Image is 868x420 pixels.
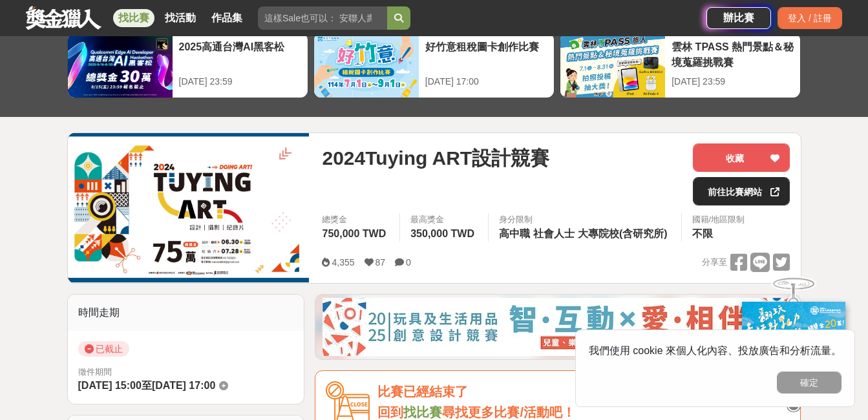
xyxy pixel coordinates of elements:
[410,213,478,226] span: 最高獎金
[206,9,248,27] a: 作品集
[142,380,152,391] span: 至
[313,32,555,98] a: 好竹意租稅圖卡創作比賽[DATE] 17:00
[179,39,301,68] div: 2025高通台灣AI黑客松
[702,253,727,272] span: 分享至
[560,32,801,98] a: 雲林 TPASS 熱門景點＆秘境蒐羅挑戰賽[DATE] 23:59
[706,7,771,29] a: 辦比賽
[499,213,671,226] div: 身分限制
[499,228,530,239] span: 高中職
[578,228,668,239] span: 大專院校(含研究所)
[410,228,474,239] span: 350,000 TWD
[258,6,387,30] input: 這樣Sale也可以： 安聯人壽創意銷售法募集
[693,177,790,205] a: 前往比賽網站
[332,257,354,268] span: 4,355
[78,380,142,391] span: [DATE] 15:00
[425,39,547,68] div: 好竹意租稅圖卡創作比賽
[67,32,308,98] a: 2025高通台灣AI黑客松[DATE] 23:59
[68,133,310,282] img: Cover Image
[322,228,386,239] span: 750,000 TWD
[403,405,442,419] a: 找比賽
[742,302,845,388] img: c171a689-fb2c-43c6-a33c-e56b1f4b2190.jpg
[113,9,154,27] a: 找比賽
[692,213,745,226] div: 國籍/地區限制
[68,295,304,331] div: 時間走期
[160,9,201,27] a: 找活動
[78,367,112,377] span: 徵件期間
[693,143,790,172] button: 收藏
[179,75,301,89] div: [DATE] 23:59
[376,257,386,268] span: 87
[78,341,129,357] span: 已截止
[377,405,403,419] span: 回到
[692,228,713,239] span: 不限
[533,228,575,239] span: 社會人士
[672,39,794,68] div: 雲林 TPASS 熱門景點＆秘境蒐羅挑戰賽
[152,380,215,391] span: [DATE] 17:00
[406,257,411,268] span: 0
[322,213,389,226] span: 總獎金
[322,143,549,173] span: 2024Tuying ART設計競賽
[778,7,842,29] div: 登入 / 註冊
[442,405,575,419] span: 尋找更多比賽/活動吧！
[589,345,842,356] span: 我們使用 cookie 來個人化內容、投放廣告和分析流量。
[425,75,547,89] div: [DATE] 17:00
[377,381,790,403] div: 比賽已經結束了
[777,372,842,394] button: 確定
[672,75,794,89] div: [DATE] 23:59
[323,298,793,356] img: d4b53da7-80d9-4dd2-ac75-b85943ec9b32.jpg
